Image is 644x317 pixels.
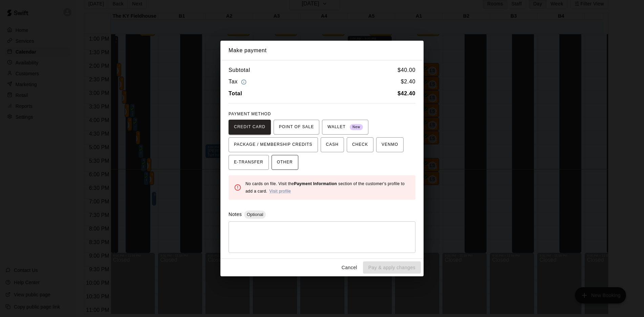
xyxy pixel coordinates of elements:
b: $ 42.40 [398,91,415,96]
span: PACKAGE / MEMBERSHIP CREDITS [234,139,313,150]
b: Total [229,91,242,96]
button: Cancel [339,261,360,274]
span: OTHER [277,157,293,168]
span: PAYMENT METHOD [229,112,271,116]
b: Payment Information [294,181,337,186]
span: No cards on file. Visit the section of the customer's profile to add a card. [245,181,405,194]
span: VENMO [382,139,398,150]
button: POINT OF SALE [274,120,319,135]
span: Optional [244,212,266,217]
span: CHECK [352,139,368,150]
h6: $ 40.00 [398,66,415,75]
button: CREDIT CARD [229,120,271,135]
span: POINT OF SALE [279,122,314,133]
button: VENMO [376,137,404,152]
button: WALLET New [322,120,368,135]
span: New [350,123,363,132]
h2: Make payment [220,41,424,60]
span: CREDIT CARD [234,122,265,133]
span: CASH [326,139,339,150]
button: OTHER [272,155,298,170]
button: CASH [321,137,344,152]
button: E-TRANSFER [229,155,269,170]
a: Visit profile [269,189,291,194]
button: PACKAGE / MEMBERSHIP CREDITS [229,137,318,152]
button: CHECK [347,137,373,152]
h6: Subtotal [229,66,250,75]
span: E-TRANSFER [234,157,263,168]
label: Notes [229,212,242,217]
h6: Tax [229,77,248,86]
span: WALLET [327,122,363,133]
h6: $ 2.40 [401,77,415,86]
